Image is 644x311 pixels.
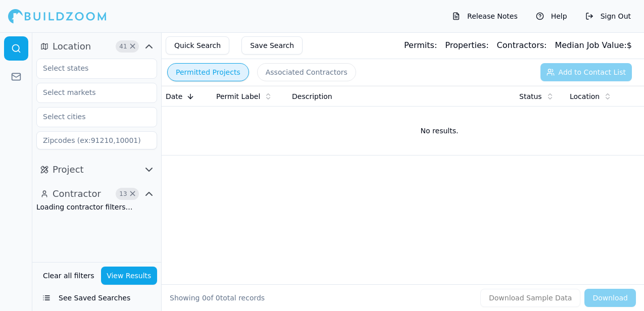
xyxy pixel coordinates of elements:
button: Associated Contractors [257,63,356,81]
span: Permit Label [216,91,260,101]
button: View Results [101,267,158,285]
span: Status [519,91,542,101]
span: Contractors: [497,40,547,50]
div: Showing of total records [170,293,265,303]
span: Properties: [445,40,488,50]
span: Clear Contractor filters [129,191,136,196]
span: Median Job Value: [555,40,626,50]
button: Quick Search [166,36,229,55]
button: Location41Clear Location filters [36,38,157,55]
button: See Saved Searches [36,289,157,307]
div: Loading contractor filters… [36,202,157,212]
button: Save Search [241,36,303,55]
input: Select markets [37,83,144,101]
span: Contractor [53,187,101,201]
span: 0 [202,294,207,302]
span: 41 [118,41,128,51]
span: Clear Location filters [129,44,136,49]
button: Permitted Projects [167,63,249,81]
button: Sign Out [580,8,636,24]
span: 13 [118,189,128,199]
button: Contractor13Clear Contractor filters [36,186,157,202]
span: Permits: [404,40,437,50]
button: Clear all filters [40,267,97,285]
div: $ [555,39,632,51]
span: Date [166,91,182,101]
input: Select cities [37,108,144,126]
span: Location [570,91,600,101]
span: 0 [216,294,220,302]
button: Help [531,8,572,24]
button: Project [36,162,157,178]
button: Release Notes [447,8,523,24]
span: Description [292,91,332,101]
input: Select states [37,59,144,77]
input: Zipcodes (ex:91210,10001) [36,131,157,149]
span: Location [53,39,91,54]
span: Project [53,163,84,177]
